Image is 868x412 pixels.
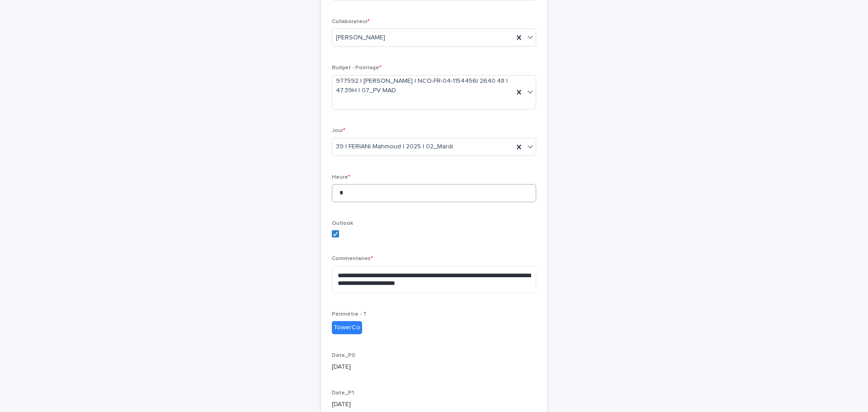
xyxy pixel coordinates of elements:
[336,76,510,95] span: 977592 | [PERSON_NAME] | NCO-FR-04-1154456| 2640.48 | 47.39H | 07_PV MAD
[332,128,345,133] span: Jour
[332,221,353,226] span: Outlook
[332,312,367,317] span: Périmètre - T
[332,321,362,334] div: TowerCo
[332,175,350,180] span: Heure
[336,33,385,43] span: [PERSON_NAME]
[332,362,536,372] p: [DATE]
[332,65,382,71] span: Budget - Pointage
[332,400,536,409] p: [DATE]
[332,19,370,24] span: Collaborateur
[332,256,373,261] span: Commentaires
[332,390,354,396] span: Date_P1
[336,142,453,152] span: 39 | FERIANI Mahmoud | 2025 | 02_Mardi
[332,353,355,358] span: Date_P0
